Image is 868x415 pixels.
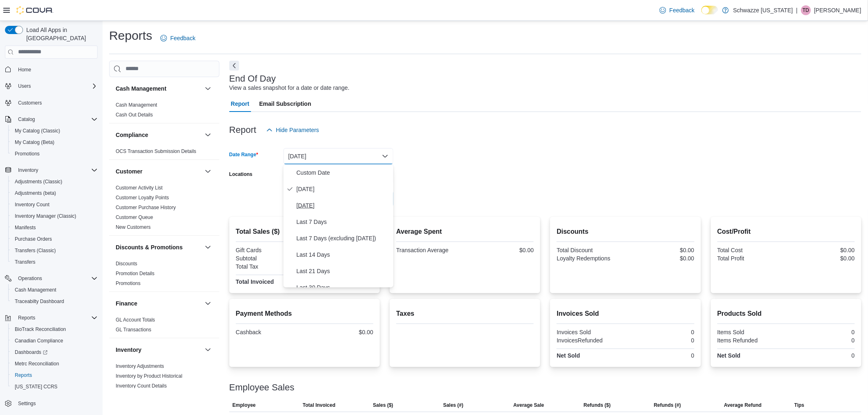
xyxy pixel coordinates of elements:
[15,81,98,91] span: Users
[15,213,76,219] span: Inventory Manager (Classic)
[15,298,64,305] span: Traceabilty Dashboard
[11,126,64,136] a: My Catalog (Classic)
[2,97,101,109] button: Customers
[11,234,55,244] a: Purchase Orders
[11,149,43,159] a: Promotions
[116,167,142,176] h3: Customer
[717,329,785,335] div: Items Sold
[116,102,157,108] span: Cash Management
[15,224,36,231] span: Manifests
[116,383,167,389] span: Inventory Count Details
[297,201,390,210] span: [DATE]
[11,223,39,233] a: Manifests
[788,352,855,359] div: 0
[11,285,59,295] a: Cash Management
[109,146,219,160] div: Compliance
[8,358,101,369] button: Metrc Reconciliation
[306,329,373,335] div: $0.00
[116,131,201,139] button: Compliance
[11,211,98,221] span: Inventory Manager (Classic)
[788,247,855,253] div: $0.00
[15,247,56,254] span: Transfers (Classic)
[8,335,101,347] button: Canadian Compliance
[557,337,624,344] div: InvoicesRefunded
[724,402,762,408] span: Average Refund
[15,98,98,108] span: Customers
[116,299,137,308] h3: Finance
[15,326,66,333] span: BioTrack Reconciliation
[2,114,101,125] button: Catalog
[2,397,101,409] button: Settings
[15,139,55,146] span: My Catalog (Beta)
[297,266,390,276] span: Last 21 Days
[297,184,390,194] span: [DATE]
[15,150,40,157] span: Promotions
[116,205,176,210] a: Customer Purchase History
[11,200,53,210] a: Inventory Count
[11,188,59,198] a: Adjustments (beta)
[11,126,98,136] span: My Catalog (Classic)
[15,165,98,175] span: Inventory
[297,168,390,178] span: Custom Date
[557,309,694,319] h2: Invoices Sold
[11,149,98,159] span: Promotions
[11,324,98,334] span: BioTrack Reconciliation
[11,188,98,198] span: Adjustments (beta)
[15,274,98,283] span: Operations
[11,223,98,233] span: Manifests
[18,116,35,123] span: Catalog
[11,359,62,369] a: Metrc Reconciliation
[15,398,98,408] span: Settings
[15,349,48,356] span: Dashboards
[236,263,303,270] div: Total Tax
[8,199,101,210] button: Inventory Count
[11,370,35,380] a: Reports
[116,195,169,201] a: Customer Loyalty Points
[116,131,148,139] h3: Compliance
[23,26,98,42] span: Load All Apps in [GEOGRAPHIC_DATA]
[18,66,31,73] span: Home
[15,64,98,75] span: Home
[109,27,152,44] h1: Reports
[18,275,42,282] span: Operations
[717,337,785,344] div: Items Refunded
[203,84,213,93] button: Cash Management
[8,210,101,222] button: Inventory Manager (Classic)
[18,83,31,89] span: Users
[656,2,698,18] a: Feedback
[717,227,855,237] h2: Cost/Profit
[11,296,67,306] a: Traceabilty Dashboard
[11,200,98,210] span: Inventory Count
[233,402,256,408] span: Employee
[15,114,98,124] span: Catalog
[203,299,213,308] button: Finance
[116,243,183,251] h3: Discounts & Promotions
[116,167,201,176] button: Customer
[15,190,56,196] span: Adjustments (beta)
[18,167,38,173] span: Inventory
[236,255,303,262] div: Subtotal
[116,185,163,191] span: Customer Activity List
[297,217,390,227] span: Last 7 Days
[109,259,219,292] div: Discounts & Promotions
[236,309,373,319] h2: Payment Methods
[116,271,155,276] a: Promotion Details
[229,61,239,71] button: Next
[733,5,793,15] p: Schwazze [US_STATE]
[396,309,534,319] h2: Taxes
[276,126,319,134] span: Hide Parameters
[11,257,98,267] span: Transfers
[788,255,855,262] div: $0.00
[229,383,295,392] h3: Employee Sales
[116,326,151,333] span: GL Transactions
[396,227,534,237] h2: Average Spent
[297,233,390,243] span: Last 7 Days (excluding [DATE])
[717,255,785,262] div: Total Profit
[116,373,183,379] span: Inventory by Product Historical
[11,246,98,255] span: Transfers (Classic)
[717,247,785,253] div: Total Cost
[795,402,804,408] span: Tips
[15,201,50,208] span: Inventory Count
[373,402,393,408] span: Sales ($)
[15,259,35,265] span: Transfers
